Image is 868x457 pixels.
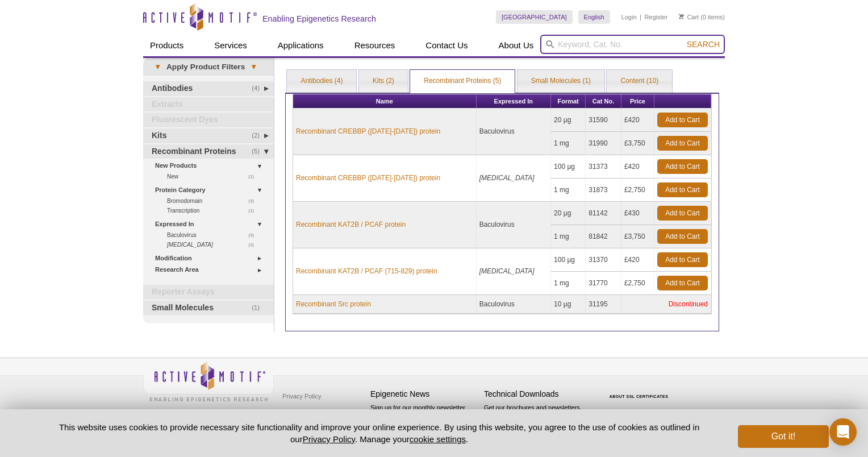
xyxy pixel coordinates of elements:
td: £2,750 [621,272,654,295]
td: 31370 [586,248,621,272]
input: Keyword, Cat. No. [540,35,725,54]
th: Format [551,94,586,109]
span: (5) [252,144,266,159]
a: Small Molecules (1) [518,70,604,93]
td: £430 [621,202,654,225]
span: ▾ [245,62,262,72]
a: Login [621,13,637,21]
td: £3,750 [621,225,654,248]
a: Services [207,35,254,56]
td: 20 µg [551,109,586,132]
a: New Products [155,160,267,172]
a: (5)Recombinant Proteins [143,144,274,159]
span: (1) [248,172,260,181]
td: 31770 [586,272,621,295]
a: Recombinant CREBBP ([DATE]-[DATE]) protein [296,126,440,136]
a: Expressed In [155,218,267,230]
td: 81142 [586,202,621,225]
a: Register [644,13,667,21]
a: (3)Baculovirus [167,230,260,240]
td: 1 mg [551,132,586,155]
img: Active Motif, [143,358,274,404]
th: Cat No. [586,94,621,109]
li: | [640,10,641,24]
td: £420 [621,155,654,178]
p: Sign up for our monthly newsletter highlighting recent publications in the field of epigenetics. [370,403,478,442]
a: Applications [271,35,331,56]
button: Search [683,39,723,49]
a: ABOUT SSL CERTIFICATES [610,394,669,398]
a: Add to Cart [657,182,708,197]
li: (0 items) [679,10,725,24]
a: Add to Cart [657,229,708,244]
a: Recombinant KAT2B / PCAF (715-829) protein [296,266,437,276]
td: 81842 [586,225,621,248]
p: Get our brochures and newsletters, or request them by mail. [484,403,592,432]
td: 31990 [586,132,621,155]
img: Your Cart [679,14,684,19]
span: (3) [248,196,260,206]
i: [MEDICAL_DATA] [479,267,535,275]
span: ▾ [149,62,166,72]
a: (3)Bromodomain [167,196,260,206]
a: Recombinant KAT2B / PCAF protein [296,219,406,230]
td: Discontinued [621,295,711,314]
a: (2)Kits [143,128,274,143]
a: Products [143,35,190,56]
table: Click to Verify - This site chose Symantec SSL for secure e-commerce and confidential communicati... [598,378,683,403]
h4: Technical Downloads [484,389,592,399]
a: About Us [492,35,541,56]
a: Extracts [143,97,274,112]
a: Antibodies (4) [287,70,356,93]
a: (1)Transcription [167,206,260,215]
span: (2) [248,240,260,250]
a: Recombinant Src protein [296,299,371,309]
td: 31590 [586,109,621,132]
a: [GEOGRAPHIC_DATA] [496,10,573,24]
span: (1) [248,206,260,215]
a: Privacy Policy [303,434,355,444]
span: Search [687,40,720,49]
td: Baculovirus [477,202,551,248]
td: 100 µg [551,155,586,178]
td: 1 mg [551,178,586,202]
a: Add to Cart [657,159,708,174]
span: (4) [252,81,266,96]
td: £420 [621,109,654,132]
a: Resources [348,35,402,56]
h4: Epigenetic News [370,389,478,399]
td: 1 mg [551,225,586,248]
td: 10 µg [551,295,586,314]
a: (2) [MEDICAL_DATA] [167,240,260,250]
span: (2) [252,128,266,143]
span: (1) [252,301,266,315]
a: Add to Cart [657,276,708,290]
a: English [578,10,610,24]
a: (1)New [167,172,260,181]
th: Price [621,94,654,109]
span: (3) [248,230,260,240]
th: Expressed In [477,94,551,109]
a: Add to Cart [657,206,708,221]
p: This website uses cookies to provide necessary site functionality and improve your online experie... [39,421,719,445]
a: Add to Cart [657,252,708,267]
a: Fluorescent Dyes [143,113,274,127]
a: Research Area [155,264,267,276]
td: £2,750 [621,178,654,202]
i: [MEDICAL_DATA] [479,174,535,182]
a: Content (10) [607,70,672,93]
div: Open Intercom Messenger [829,418,857,446]
td: 31373 [586,155,621,178]
td: Baculovirus [477,295,551,314]
td: Baculovirus [477,109,551,155]
a: Cart [679,13,699,21]
a: Recombinant Proteins (5) [410,70,515,93]
a: Add to Cart [657,136,708,151]
a: ▾Apply Product Filters▾ [143,58,274,76]
a: Add to Cart [657,113,708,127]
a: Terms & Conditions [279,405,339,422]
td: £420 [621,248,654,272]
a: Recombinant CREBBP ([DATE]-[DATE]) protein [296,173,440,183]
button: Got it! [738,425,829,448]
a: Protein Category [155,184,267,196]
